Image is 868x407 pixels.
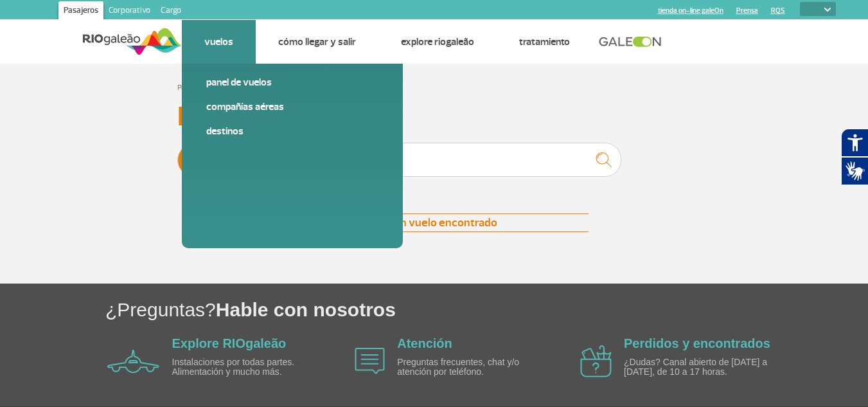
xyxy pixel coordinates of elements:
[397,357,545,377] p: Preguntas frecuentes, chat y/o atención por teléfono.
[397,336,452,350] a: Atención
[580,345,612,377] img: airplane icon
[155,1,186,22] a: Cargo
[206,100,378,114] a: Compañías aéreas
[172,336,287,350] a: Explore RIOgaleão
[105,296,868,323] h1: ¿Preguntas?
[204,35,233,48] a: Vuelos
[280,213,589,232] div: Ningún vuelo encontrado
[206,124,378,138] a: Destinos
[206,75,378,89] a: Panel de vuelos
[519,35,570,48] a: Tratamiento
[624,357,772,377] p: ¿Dudas? Canal abierto de [DATE] a [DATE], de 10 a 17 horas.
[177,83,225,93] a: Página de inicio
[771,6,785,15] a: RQS
[841,129,868,157] button: Abrir recursos assistivos.
[103,1,155,22] a: Corporativo
[364,143,621,177] input: Vuelo, ciudad o compañía aérea
[216,299,396,320] span: Hable con nosotros
[658,6,723,15] a: tienda on-line galeOn
[278,35,356,48] a: Cómo llegar y salir
[841,157,868,185] button: Abrir tradutor de língua de sinais.
[841,129,868,185] div: Plugin de acessibilidade da Hand Talk.
[624,336,770,350] a: Perdidos y encontrados
[736,6,758,15] a: Prensa
[401,35,474,48] a: Explore RIOgaleão
[58,1,103,22] a: Pasajeros
[107,350,159,373] img: airplane icon
[177,101,691,133] h3: Panel de Vuelos
[355,348,385,374] img: airplane icon
[172,357,320,377] p: Instalaciones por todas partes. Alimentación y mucho más.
